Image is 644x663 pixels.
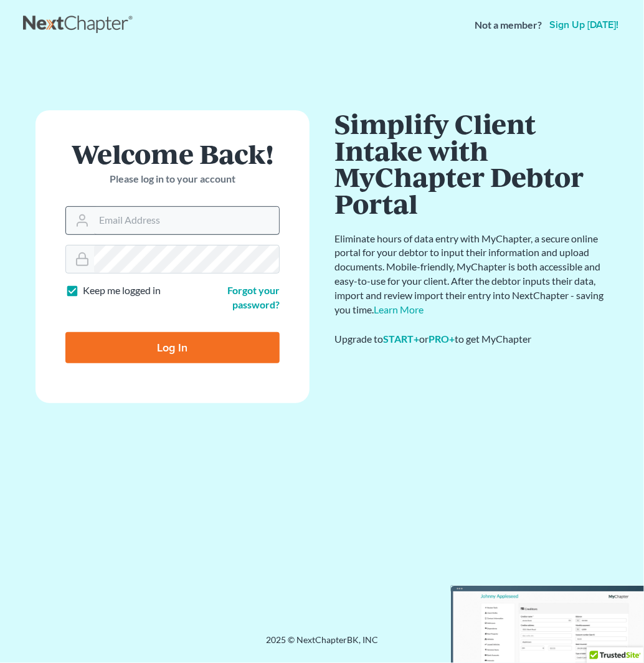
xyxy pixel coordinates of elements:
input: Email Address [94,207,279,234]
input: Log In [65,332,280,363]
label: Keep me logged in [83,284,161,298]
a: Learn More [374,303,424,315]
p: Eliminate hours of data entry with MyChapter, a secure online portal for your debtor to input the... [334,232,608,317]
h1: Simplify Client Intake with MyChapter Debtor Portal [334,110,608,217]
p: Please log in to your account [65,172,280,186]
strong: Not a member? [475,18,542,32]
div: 2025 © NextChapterBK, INC [23,634,621,656]
h1: Welcome Back! [65,140,280,167]
div: Upgrade to or to get MyChapter [334,332,608,346]
a: Forgot your password? [227,284,280,310]
a: START+ [383,333,419,345]
a: PRO+ [429,333,455,345]
a: Sign up [DATE]! [547,20,621,30]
